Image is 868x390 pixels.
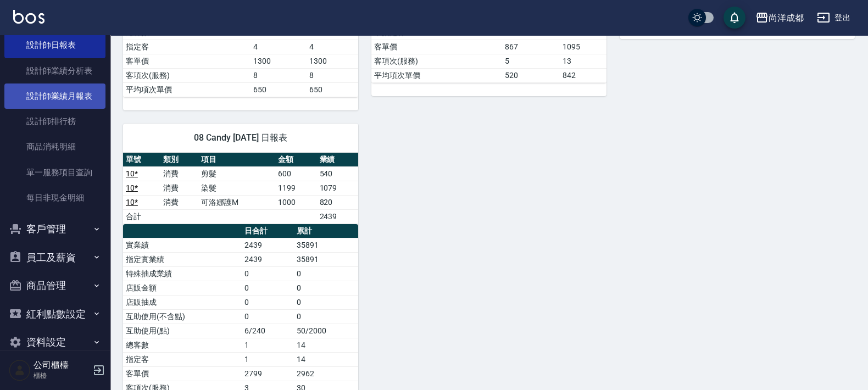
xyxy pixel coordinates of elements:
[4,243,105,272] button: 員工及薪資
[123,153,160,167] th: 單號
[294,224,358,238] th: 累計
[242,352,294,366] td: 1
[4,32,105,58] a: 設計師日報表
[123,295,242,309] td: 店販抽成
[160,153,198,167] th: 類別
[123,238,242,252] td: 實業績
[123,68,251,82] td: 客項次(服務)
[4,83,105,109] a: 設計師業績月報表
[123,266,242,281] td: 特殊抽成業績
[294,366,358,381] td: 2962
[275,153,316,167] th: 金額
[123,82,251,97] td: 平均項次單價
[294,281,358,295] td: 0
[502,40,560,54] td: 867
[160,181,198,195] td: 消費
[371,54,502,68] td: 客項次(服務)
[123,366,242,381] td: 客單價
[4,215,105,243] button: 客戶管理
[242,366,294,381] td: 2799
[275,181,316,195] td: 1199
[123,209,160,224] td: 合計
[198,195,275,209] td: 可洛娜護M
[294,352,358,366] td: 14
[294,338,358,352] td: 14
[198,153,275,167] th: 項目
[724,7,745,29] button: save
[123,54,251,68] td: 客單價
[160,195,198,209] td: 消費
[502,54,560,68] td: 5
[275,195,316,209] td: 1000
[4,271,105,300] button: 商品管理
[242,309,294,324] td: 0
[317,181,358,195] td: 1079
[294,295,358,309] td: 0
[136,132,345,143] span: 08 Candy [DATE] 日報表
[4,109,105,134] a: 設計師排行榜
[251,54,307,68] td: 1300
[123,309,242,324] td: 互助使用(不含點)
[242,238,294,252] td: 2439
[294,252,358,266] td: 35891
[242,252,294,266] td: 2439
[4,300,105,328] button: 紅利點數設定
[123,352,242,366] td: 指定客
[307,40,358,54] td: 4
[198,166,275,181] td: 剪髮
[242,266,294,281] td: 0
[242,295,294,309] td: 0
[4,328,105,356] button: 資料設定
[123,338,242,352] td: 總客數
[4,134,105,159] a: 商品消耗明細
[9,359,31,381] img: Person
[560,68,607,82] td: 842
[123,281,242,295] td: 店販金額
[251,82,307,97] td: 650
[34,360,90,371] h5: 公司櫃檯
[4,160,105,185] a: 單一服務項目查詢
[371,68,502,82] td: 平均項次單價
[317,166,358,181] td: 540
[13,10,44,24] img: Logo
[751,7,808,29] button: 尚洋成都
[123,324,242,338] td: 互助使用(點)
[123,252,242,266] td: 指定實業績
[123,153,358,224] table: a dense table
[307,82,358,97] td: 650
[242,281,294,295] td: 0
[294,238,358,252] td: 35891
[251,40,307,54] td: 4
[317,209,358,224] td: 2439
[242,224,294,238] th: 日合計
[294,324,358,338] td: 50/2000
[560,54,607,68] td: 13
[198,181,275,195] td: 染髮
[317,153,358,167] th: 業績
[160,166,198,181] td: 消費
[294,266,358,281] td: 0
[242,338,294,352] td: 1
[813,8,855,28] button: 登出
[275,166,316,181] td: 600
[242,324,294,338] td: 6/240
[307,54,358,68] td: 1300
[371,40,502,54] td: 客單價
[307,68,358,82] td: 8
[123,40,251,54] td: 指定客
[4,185,105,210] a: 每日非現金明細
[317,195,358,209] td: 820
[294,309,358,324] td: 0
[769,11,804,25] div: 尚洋成都
[502,68,560,82] td: 520
[251,68,307,82] td: 8
[34,371,90,381] p: 櫃檯
[4,58,105,83] a: 設計師業績分析表
[560,40,607,54] td: 1095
